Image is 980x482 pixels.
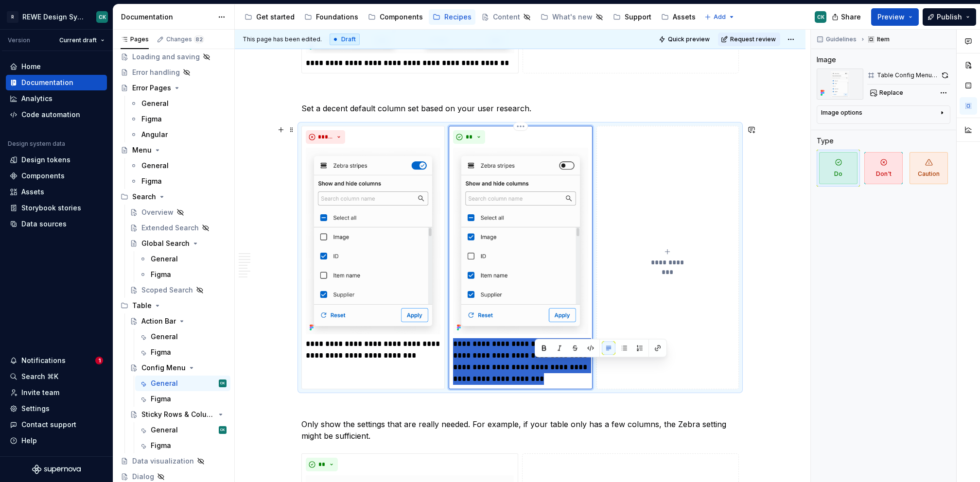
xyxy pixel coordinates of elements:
[923,8,976,26] button: Publish
[243,35,322,43] span: This page has been edited.
[141,207,174,217] div: Overview
[126,96,230,111] a: General
[135,329,230,344] a: General
[241,9,298,25] a: Get started
[6,417,107,432] button: Contact support
[877,71,937,79] div: Table Config Menu / Do / 2
[126,360,230,376] a: Config Menu
[135,376,230,391] a: GeneralCK
[814,33,861,46] button: Guidelines
[21,356,66,365] div: Notifications
[714,13,726,21] span: Add
[135,438,230,453] a: Figma
[256,12,295,22] div: Get started
[141,114,162,124] div: Figma
[22,12,85,22] div: REWE Design System
[6,216,107,232] a: Data sources
[6,152,107,168] a: Design tokens
[135,344,230,360] a: Figma
[21,110,80,120] div: Code automation
[117,65,230,80] a: Error handling
[151,441,171,450] div: Figma
[151,379,178,388] div: General
[21,203,81,213] div: Storybook stories
[141,285,193,295] div: Scoped Search
[132,456,194,466] div: Data visualization
[306,148,440,335] img: 7150961f-1547-4206-b857-a48972f576b7.png
[117,189,230,205] div: Search
[121,35,149,43] div: Pages
[2,6,111,27] button: RREWE Design SystemCK
[194,35,204,43] span: 82
[826,35,857,43] span: Guidelines
[99,13,106,21] div: CK
[625,12,651,22] div: Support
[126,158,230,173] a: General
[864,152,903,184] span: Don't
[132,145,152,155] div: Menu
[817,150,860,187] button: Do
[121,12,213,22] div: Documentation
[330,34,360,45] div: Draft
[301,418,739,442] p: Only show the settings that are really needed. For example, if your table only has a few columns,...
[821,109,862,117] div: Image options
[117,49,230,65] a: Loading and saving
[817,69,863,100] img: fea016df-0827-4c5d-bf80-0f25b54732ed.png
[656,33,714,46] button: Quick preview
[6,168,107,184] a: Components
[126,313,230,329] a: Action Bar
[117,453,230,469] a: Data visualization
[21,219,67,229] div: Data sources
[6,401,107,416] a: Settings
[821,109,946,120] button: Image options
[55,34,109,47] button: Current draft
[364,9,427,25] a: Components
[117,80,230,96] a: Error Pages
[817,136,834,146] div: Type
[6,91,107,106] a: Analytics
[21,388,59,397] div: Invite team
[668,35,710,43] span: Quick preview
[316,12,358,22] div: Foundations
[141,316,176,326] div: Action Bar
[7,11,18,23] div: R
[907,150,950,187] button: Caution
[6,200,107,216] a: Storybook stories
[910,152,948,184] span: Caution
[135,391,230,407] a: Figma
[126,220,230,236] a: Extended Search
[718,33,780,46] button: Request review
[862,150,905,187] button: Don't
[6,107,107,122] a: Code automation
[429,9,475,25] a: Recipes
[151,332,178,342] div: General
[877,12,905,22] span: Preview
[32,465,81,474] a: Supernova Logo
[477,9,535,25] a: Content
[132,52,200,62] div: Loading and saving
[867,86,908,100] button: Replace
[141,176,162,186] div: Figma
[126,127,230,142] a: Angular
[241,7,700,27] div: Page tree
[819,152,857,184] span: Do
[132,83,171,93] div: Error Pages
[817,13,824,21] div: CK
[21,420,76,430] div: Contact support
[657,9,700,25] a: Assets
[151,270,171,279] div: Figma
[59,36,97,44] span: Current draft
[871,8,919,26] button: Preview
[730,35,776,43] span: Request review
[6,75,107,90] a: Documentation
[879,89,903,97] span: Replace
[151,347,171,357] div: Figma
[132,472,154,482] div: Dialog
[135,251,230,267] a: General
[135,267,230,282] a: Figma
[132,192,156,202] div: Search
[21,94,52,103] div: Analytics
[537,9,607,25] a: What's new
[21,62,41,71] div: Home
[552,12,593,22] div: What's new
